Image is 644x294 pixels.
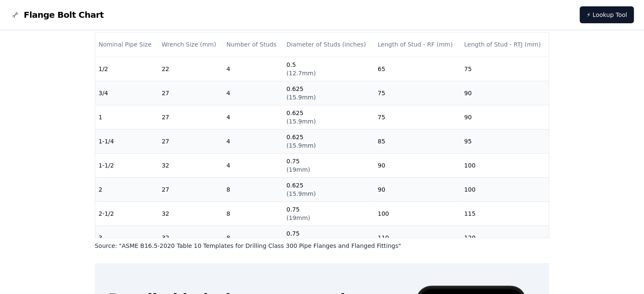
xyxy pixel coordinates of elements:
td: 0.5 [283,57,374,81]
td: 8 [223,225,283,250]
td: 0.625 [283,129,374,153]
td: 0.625 [283,177,374,201]
td: 90 [374,153,461,177]
td: 1/2 [95,57,158,81]
th: Number of Studs [223,33,283,57]
td: 32 [158,225,223,250]
td: 1 [95,105,158,129]
td: 85 [374,129,461,153]
td: 27 [158,105,223,129]
td: 1-1/4 [95,129,158,153]
td: 75 [374,105,461,129]
td: 0.75 [283,153,374,177]
td: 32 [158,153,223,177]
td: 8 [223,177,283,201]
span: ( 15.9mm ) [286,94,315,101]
td: 0.75 [283,225,374,250]
td: 95 [461,129,549,153]
th: Length of Stud - RTJ (mm) [461,33,549,57]
td: 90 [461,81,549,105]
a: Flange Bolt Chart LogoFlange Bolt Chart [10,9,104,21]
img: Flange Bolt Chart Logo [10,10,20,20]
td: 4 [223,105,283,129]
span: Flange Bolt Chart [24,9,104,21]
td: 75 [374,81,461,105]
td: 4 [223,57,283,81]
td: 120 [461,225,549,250]
span: ( 19mm ) [286,166,310,173]
td: 90 [461,105,549,129]
p: Source: " ASME B16.5-2020 Table 10 Templates for Drilling Class 300 Pipe Flanges and Flanged Fitt... [95,242,550,250]
td: 3 [95,225,158,250]
td: 8 [223,201,283,225]
td: 4 [223,129,283,153]
td: 0.625 [283,105,374,129]
th: Wrench Size (mm) [158,33,223,57]
td: 0.75 [283,201,374,225]
td: 27 [158,177,223,201]
td: 27 [158,81,223,105]
span: ( 15.9mm ) [286,118,315,125]
td: 100 [461,153,549,177]
span: ( 15.9mm ) [286,142,315,149]
td: 100 [374,201,461,225]
td: 3/4 [95,81,158,105]
td: 2-1/2 [95,201,158,225]
th: Diameter of Studs (inches) [283,33,374,57]
span: ( 15.9mm ) [286,190,315,197]
td: 4 [223,153,283,177]
td: 100 [461,177,549,201]
span: ( 12.7mm ) [286,70,315,77]
td: 2 [95,177,158,201]
span: ( 19mm ) [286,214,310,221]
td: 27 [158,129,223,153]
td: 0.625 [283,81,374,105]
th: Length of Stud - RF (mm) [374,33,461,57]
td: 22 [158,57,223,81]
td: 65 [374,57,461,81]
a: ⚡ Lookup Tool [580,6,634,23]
th: Nominal Pipe Size [95,33,158,57]
td: 1-1/2 [95,153,158,177]
td: 90 [374,177,461,201]
td: 115 [461,201,549,225]
td: 75 [461,57,549,81]
td: 32 [158,201,223,225]
td: 110 [374,225,461,250]
td: 4 [223,81,283,105]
